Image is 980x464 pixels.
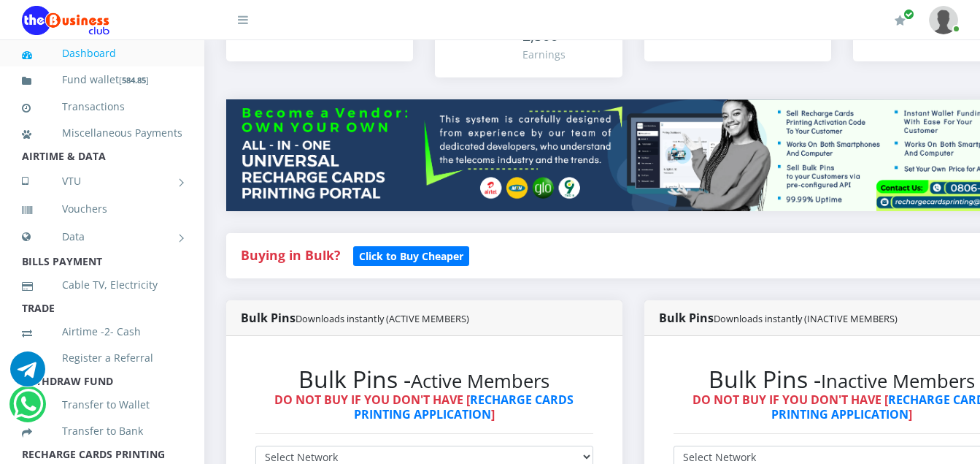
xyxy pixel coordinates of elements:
a: Chat for support [10,362,45,387]
a: Vouchers [22,192,182,226]
small: Inactive Members [821,368,975,394]
strong: Bulk Pins [659,310,898,326]
strong: Bulk Pins [241,310,469,326]
small: [ ] [119,75,149,85]
img: User [929,6,958,34]
a: Transfer to Bank [22,414,182,448]
a: Cable TV, Electricity [22,268,182,302]
a: Data [22,218,182,255]
i: Renew/Upgrade Subscription [895,15,906,26]
h2: Bulk Pins - [255,365,593,393]
b: 584.85 [122,75,146,85]
a: Chat for support [13,398,43,422]
small: Downloads instantly (INACTIVE MEMBERS) [714,312,898,325]
a: Fund wallet[584.85] [22,63,182,97]
strong: DO NOT BUY IF YOU DON'T HAVE [ ] [274,392,574,422]
small: Active Members [411,368,549,394]
small: Downloads instantly (ACTIVE MEMBERS) [296,312,469,325]
a: Airtime -2- Cash [22,315,182,349]
img: Logo [22,6,109,35]
div: Earnings [522,47,607,62]
strong: Buying in Bulk? [241,246,340,264]
a: Transactions [22,90,182,123]
a: VTU [22,163,182,199]
a: Register a Referral [22,341,182,375]
a: Transfer to Wallet [22,388,182,422]
a: Dashboard [22,37,182,70]
span: Renew/Upgrade Subscription [903,9,914,20]
a: Miscellaneous Payments [22,116,182,150]
a: Click to Buy Cheaper [353,246,469,264]
a: RECHARGE CARDS PRINTING APPLICATION [354,392,574,422]
b: Click to Buy Cheaper [359,249,463,263]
